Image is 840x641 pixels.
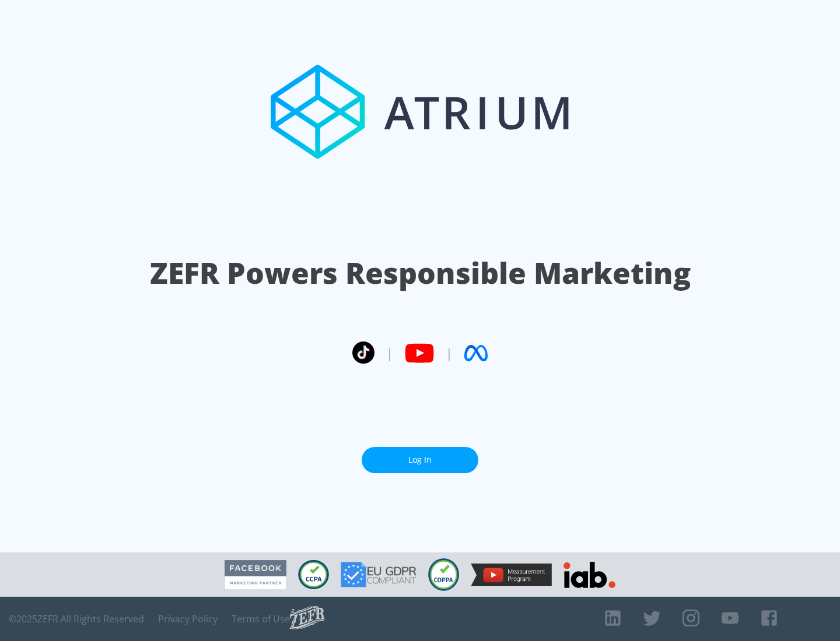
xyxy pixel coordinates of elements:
span: | [446,344,453,362]
h1: ZEFR Powers Responsible Marketing [150,253,691,293]
span: © 2025 ZEFR All Rights Reserved [9,613,144,625]
img: YouTube Measurement Program [471,563,552,586]
img: CCPA Compliant [298,560,329,589]
span: | [386,344,393,362]
img: Facebook Marketing Partner [225,560,286,590]
img: GDPR Compliant [341,562,416,587]
img: COPPA Compliant [428,558,459,591]
a: Privacy Policy [158,613,218,625]
a: Log In [362,447,478,473]
img: IAB [563,562,615,588]
a: Terms of Use [232,613,290,625]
